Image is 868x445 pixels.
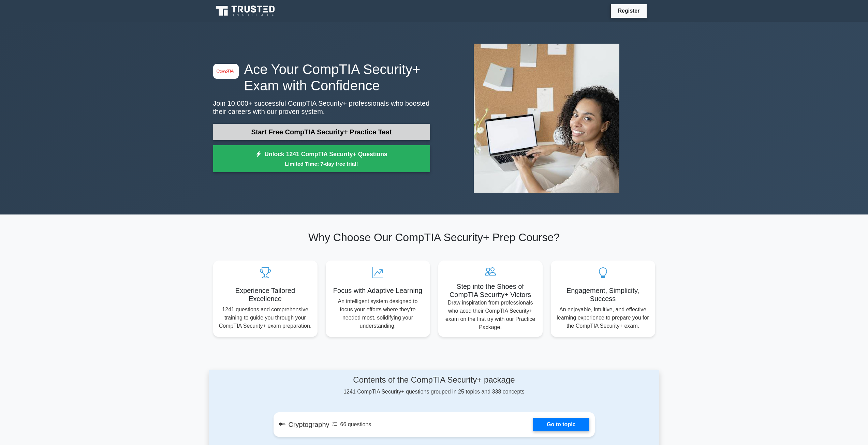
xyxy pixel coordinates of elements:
[213,124,430,140] a: Start Free CompTIA Security+ Practice Test
[222,160,422,168] small: Limited Time: 7-day free trial!
[213,145,430,173] a: Unlock 1241 CompTIA Security+ QuestionsLimited Time: 7-day free trial!
[219,306,312,330] p: 1241 questions and comprehensive training to guide you through your CompTIA Security+ exam prepar...
[331,286,425,295] h5: Focus with Adaptive Learning
[213,61,430,94] h1: Ace Your CompTIA Security+ Exam with Confidence
[444,282,537,299] h5: Step into the Shoes of CompTIA Security+ Victors
[274,375,595,385] h4: Contents of the CompTIA Security+ package
[213,99,430,116] p: Join 10,000+ successful CompTIA Security+ professionals who boosted their careers with our proven...
[213,231,655,244] h2: Why Choose Our CompTIA Security+ Prep Course?
[444,299,537,331] p: Draw inspiration from professionals who aced their CompTIA Security+ exam on the first try with o...
[331,297,425,330] p: An intelligent system designed to focus your efforts where they're needed most, solidifying your ...
[556,306,650,330] p: An enjoyable, intuitive, and effective learning experience to prepare you for the CompTIA Securit...
[219,286,312,303] h5: Experience Tailored Excellence
[614,6,644,15] a: Register
[556,286,650,303] h5: Engagement, Simplicity, Success
[533,418,589,431] a: Go to topic
[274,375,595,396] div: 1241 CompTIA Security+ questions grouped in 25 topics and 338 concepts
